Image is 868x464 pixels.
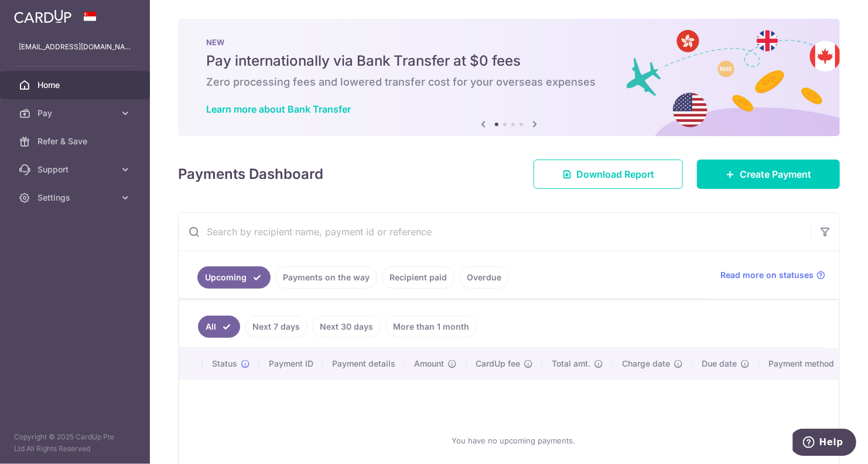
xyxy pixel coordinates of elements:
a: Next 7 days [245,316,307,338]
iframe: Opens a widget where you can find more information [793,429,856,458]
a: Next 30 days [312,316,381,338]
p: NEW [206,38,812,47]
input: Search by recipient name, payment id or reference [179,213,811,250]
span: Total amt. [552,358,590,370]
a: Download Report [534,160,683,189]
a: Learn more about Bank Transfer [206,103,351,115]
span: Home [37,79,115,91]
th: Payment details [323,348,405,379]
a: Payments on the way [275,266,377,289]
a: All [198,316,240,338]
p: [EMAIL_ADDRESS][DOMAIN_NAME] [19,41,131,53]
a: More than 1 month [385,316,477,338]
a: Read more on statuses [720,269,825,281]
span: Support [37,164,115,175]
h4: Payments Dashboard [178,164,323,185]
span: Charge date [622,358,670,370]
span: Amount [414,358,444,370]
img: Bank transfer banner [178,19,840,136]
span: Help [26,8,50,19]
span: Due date [702,358,737,370]
th: Payment method [759,348,848,379]
span: Refer & Save [37,136,115,147]
span: Status [212,358,237,370]
a: Overdue [459,266,509,289]
h5: Pay internationally via Bank Transfer at $0 fees [206,52,812,70]
h6: Zero processing fees and lowered transfer cost for your overseas expenses [206,75,812,89]
span: Create Payment [740,167,811,181]
a: Recipient paid [382,266,454,289]
a: Upcoming [197,266,271,289]
th: Payment ID [259,348,323,379]
span: Download Report [576,167,654,181]
span: Read more on statuses [720,269,814,281]
span: CardUp fee [476,358,520,370]
img: CardUp [14,9,71,23]
span: Settings [37,192,115,204]
span: Pay [37,107,115,119]
a: Create Payment [697,160,840,189]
